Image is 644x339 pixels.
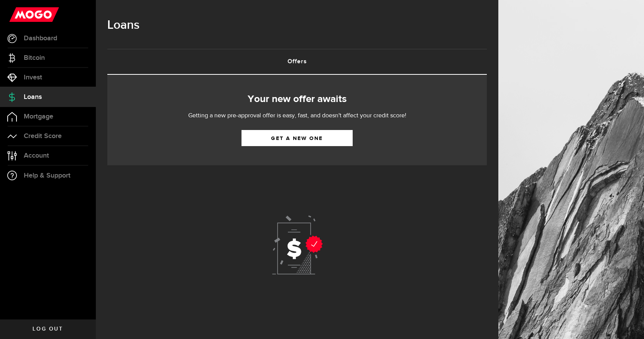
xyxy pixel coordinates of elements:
span: Dashboard [24,35,57,42]
span: Log out [33,326,63,332]
p: Getting a new pre-approval offer is easy, fast, and doesn't affect your credit score! [165,111,429,120]
span: Loans [24,94,42,100]
h2: Your new offer awaits [119,91,475,107]
iframe: LiveChat chat widget [612,307,644,339]
span: Bitcoin [24,54,45,61]
a: Offers [107,49,487,74]
h1: Loans [107,15,487,35]
span: Invest [24,74,42,81]
ul: Tabs Navigation [107,49,487,75]
span: Mortgage [24,113,53,120]
a: Get a new one [242,130,353,146]
span: Help & Support [24,172,71,179]
span: Account [24,152,49,159]
span: Credit Score [24,133,62,140]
